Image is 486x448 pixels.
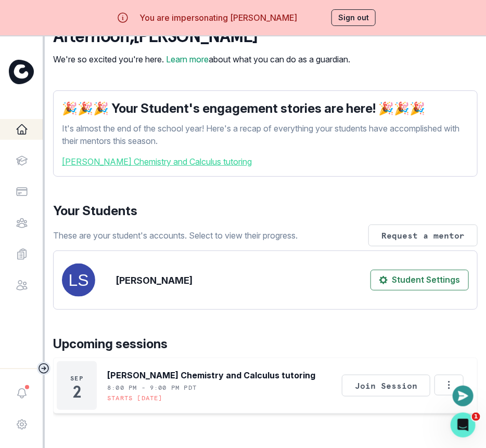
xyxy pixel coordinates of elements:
button: Sign out [331,9,376,26]
button: Open or close messaging widget [453,386,474,406]
p: Starts [DATE] [107,394,163,402]
button: Request a mentor [368,225,478,246]
p: Upcoming sessions [53,335,478,353]
button: Toggle sidebar [37,362,50,375]
p: 8:00 PM - 9:00 PM PDT [107,384,197,392]
img: Curious Cardinals Logo [9,60,34,84]
button: Options [434,375,464,396]
a: [PERSON_NAME] Chemistry and Calculus tutoring [62,155,469,168]
p: Sep [70,374,83,383]
button: Join Session [342,375,430,397]
p: [PERSON_NAME] Chemistry and Calculus tutoring [107,369,315,381]
p: These are your student's accounts. Select to view their progress. [53,229,298,242]
p: Your Students [53,202,478,220]
img: svg [62,263,95,297]
button: Student Settings [370,270,469,291]
iframe: Intercom live chat [451,413,476,438]
p: 🎉🎉🎉 Your Student's engagement stories are here! 🎉🎉🎉 [62,99,469,118]
p: You are impersonating [PERSON_NAME] [139,11,298,24]
p: We're so excited you're here. about what you can do as a guardian. [53,53,350,65]
p: 2 [73,387,81,397]
span: 1 [472,413,480,421]
a: Learn more [166,54,209,64]
p: It's almost the end of the school year! Here's a recap of everything your students have accomplis... [62,122,469,147]
p: [PERSON_NAME] [116,273,193,287]
p: afternoon , [PERSON_NAME] [53,26,350,47]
